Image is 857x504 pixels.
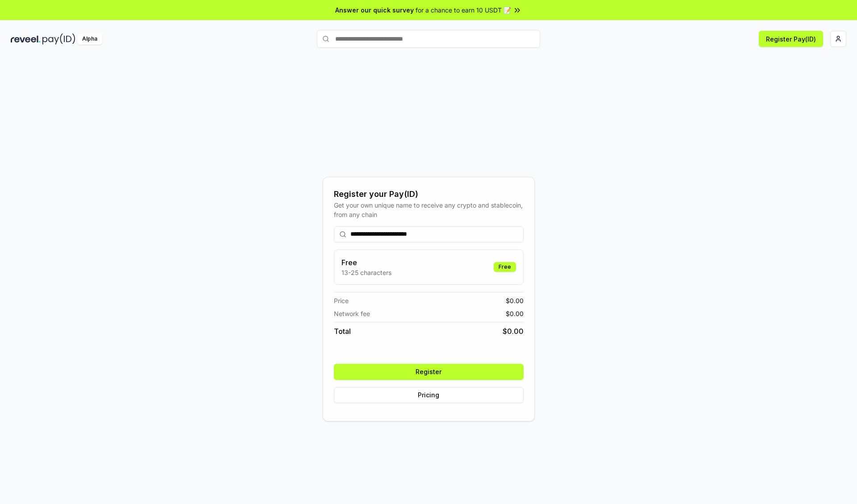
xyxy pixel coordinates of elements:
[11,33,41,45] img: reveel_dark
[334,200,524,219] div: Get your own unique name to receive any crypto and stablecoin, from any chain
[334,387,524,403] button: Pricing
[341,268,391,277] p: 13-25 characters
[77,33,102,45] div: Alpha
[334,188,524,200] div: Register your Pay(ID)
[335,5,414,15] span: Answer our quick survey
[759,31,823,47] button: Register Pay(ID)
[334,296,349,305] span: Price
[341,257,391,268] h3: Free
[334,309,370,318] span: Network fee
[503,326,524,337] span: $ 0.00
[506,296,524,305] span: $ 0.00
[334,326,351,337] span: Total
[334,364,524,380] button: Register
[416,5,511,15] span: for a chance to earn 10 USDT 📝
[494,262,516,272] div: Free
[42,33,75,45] img: pay_id
[506,309,524,318] span: $ 0.00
